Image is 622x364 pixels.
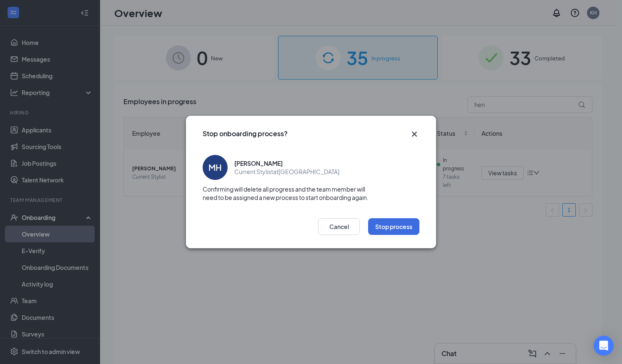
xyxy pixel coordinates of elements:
span: Current Stylist at [GEOGRAPHIC_DATA] [234,167,339,176]
div: MH [208,162,222,173]
span: Confirming will delete all progress and the team member will need to be assigned a new process to... [203,185,419,202]
svg: Cross [409,129,419,139]
h3: Stop onboarding process? [203,129,288,138]
div: Open Intercom Messenger [594,336,614,356]
button: Stop process [368,218,419,235]
span: [PERSON_NAME] [234,159,283,167]
button: Cancel [318,218,360,235]
button: Close [409,129,419,139]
